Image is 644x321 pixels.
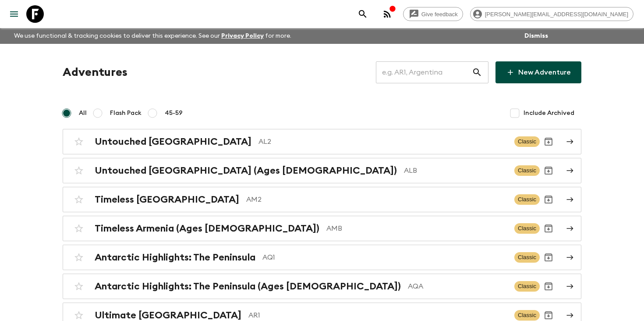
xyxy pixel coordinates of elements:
[11,28,295,44] p: We use functional & tracking cookies to deliver this experience. See our for more.
[63,216,581,241] a: Timeless Armenia (Ages [DEMOGRAPHIC_DATA])AMBClassicArchive
[408,281,507,292] p: AQA
[79,109,87,118] span: All
[524,109,574,118] span: Include Archived
[480,11,633,18] span: [PERSON_NAME][EMAIL_ADDRESS][DOMAIN_NAME]
[514,252,540,263] span: Classic
[63,245,581,270] a: Antarctic Highlights: The PeninsulaAQ1ClassicArchive
[95,252,255,263] h2: Antarctic Highlights: The Peninsula
[376,60,472,85] input: e.g. AR1, Argentina
[246,194,507,205] p: AM2
[110,109,142,118] span: Flash Pack
[95,136,251,147] h2: Untouched [GEOGRAPHIC_DATA]
[63,129,581,154] a: Untouched [GEOGRAPHIC_DATA]AL2ClassicArchive
[417,11,463,18] span: Give feedback
[63,274,581,299] a: Antarctic Highlights: The Peninsula (Ages [DEMOGRAPHIC_DATA])AQAClassicArchive
[354,5,372,23] button: search adventures
[63,64,127,81] h1: Adventures
[540,133,557,150] button: Archive
[63,187,581,212] a: Timeless [GEOGRAPHIC_DATA]AM2ClassicArchive
[326,223,507,234] p: AMB
[403,7,463,21] a: Give feedback
[262,252,507,263] p: AQ1
[540,162,557,179] button: Archive
[522,30,550,42] button: Dismiss
[63,158,581,183] a: Untouched [GEOGRAPHIC_DATA] (Ages [DEMOGRAPHIC_DATA])ALBClassicArchive
[470,7,633,21] div: [PERSON_NAME][EMAIL_ADDRESS][DOMAIN_NAME]
[540,191,557,208] button: Archive
[540,220,557,237] button: Archive
[404,165,507,176] p: ALB
[165,109,183,118] span: 45-59
[95,194,239,205] h2: Timeless [GEOGRAPHIC_DATA]
[258,136,507,147] p: AL2
[514,194,540,205] span: Classic
[540,249,557,266] button: Archive
[5,5,23,23] button: menu
[514,165,540,176] span: Classic
[514,223,540,234] span: Classic
[514,310,540,321] span: Classic
[95,310,241,321] h2: Ultimate [GEOGRAPHIC_DATA]
[221,33,264,39] a: Privacy Policy
[514,281,540,292] span: Classic
[95,165,397,176] h2: Untouched [GEOGRAPHIC_DATA] (Ages [DEMOGRAPHIC_DATA])
[95,281,401,292] h2: Antarctic Highlights: The Peninsula (Ages [DEMOGRAPHIC_DATA])
[248,310,507,321] p: AR1
[95,223,319,234] h2: Timeless Armenia (Ages [DEMOGRAPHIC_DATA])
[540,278,557,295] button: Archive
[514,136,540,147] span: Classic
[495,61,581,83] a: New Adventure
